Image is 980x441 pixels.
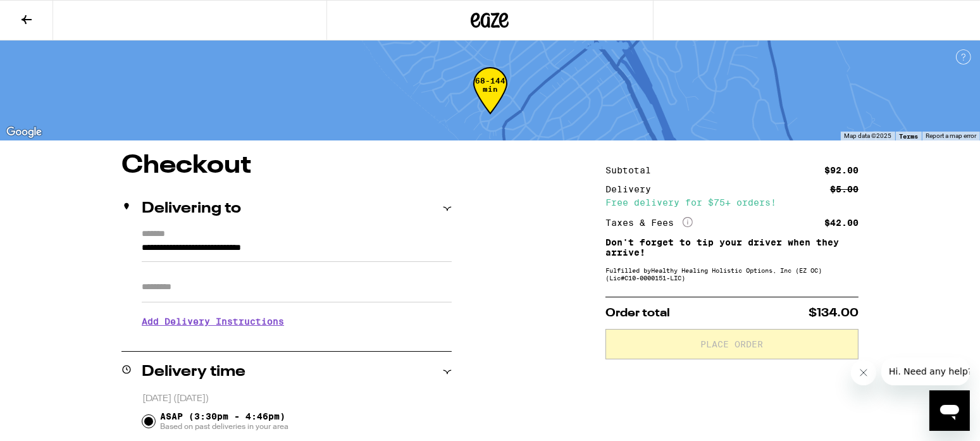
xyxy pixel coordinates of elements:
[142,307,452,336] h3: Add Delivery Instructions
[809,307,859,319] span: $134.00
[830,185,859,194] div: $5.00
[605,198,859,207] div: Free delivery for $75+ orders!
[121,153,452,178] h1: Checkout
[605,185,660,194] div: Delivery
[605,266,859,282] div: Fulfilled by Healthy Healing Holistic Options, Inc (EZ OC) (Lic# C10-0000151-LIC )
[3,124,45,140] img: Google
[142,336,452,346] p: We'll contact you at [PHONE_NUMBER] when we arrive
[160,421,288,432] span: Based on past deliveries in your area
[929,390,970,431] iframe: Button to launch messaging window
[605,329,859,359] button: Place Order
[926,132,976,139] a: Report a map error
[605,237,859,258] p: Don't forget to tip your driver when they arrive!
[851,360,876,385] iframe: Close message
[142,393,452,405] p: [DATE] ([DATE])
[160,411,288,432] span: ASAP (3:30pm - 4:46pm)
[824,218,859,227] div: $42.00
[473,77,507,124] div: 68-144 min
[605,217,693,228] div: Taxes & Fees
[844,132,891,139] span: Map data ©2025
[701,340,764,349] span: Place Order
[899,132,918,140] a: Terms
[824,166,859,175] div: $92.00
[605,307,670,319] span: Order total
[142,201,241,216] h2: Delivering to
[881,357,970,385] iframe: Message from company
[8,9,91,19] span: Hi. Need any help?
[605,166,660,175] div: Subtotal
[142,364,245,380] h2: Delivery time
[3,124,45,140] a: Open this area in Google Maps (opens a new window)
